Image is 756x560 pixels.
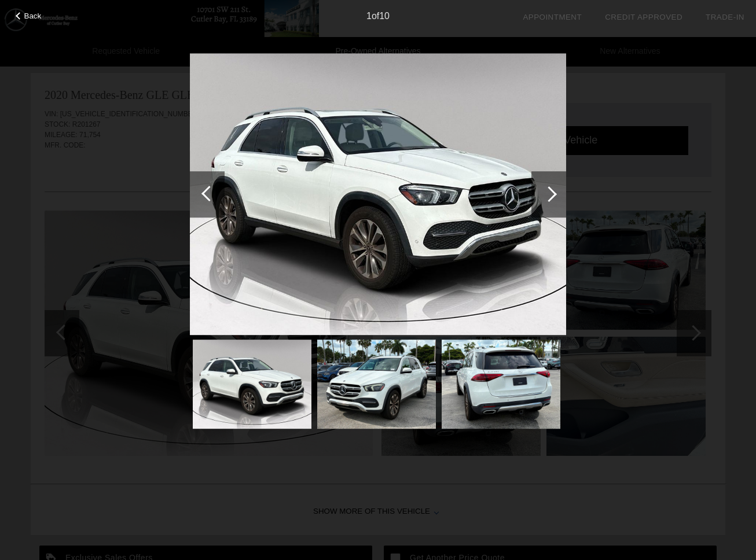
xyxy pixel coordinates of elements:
a: Trade-In [706,13,744,21]
img: 9731ac3c1bd40927db3288944a043d65.jpeg [317,340,436,429]
img: ceac573e9ae0d2e869b07d2052ebab08.jpeg [442,340,560,429]
img: f0b367873b31ff4dd18bfa4c911b0221.jpg [193,340,311,429]
span: 1 [366,11,372,21]
span: Back [24,12,42,20]
a: Appointment [523,13,582,21]
img: f0b367873b31ff4dd18bfa4c911b0221.jpg [190,53,566,336]
span: 10 [379,11,390,21]
a: Credit Approved [605,13,682,21]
